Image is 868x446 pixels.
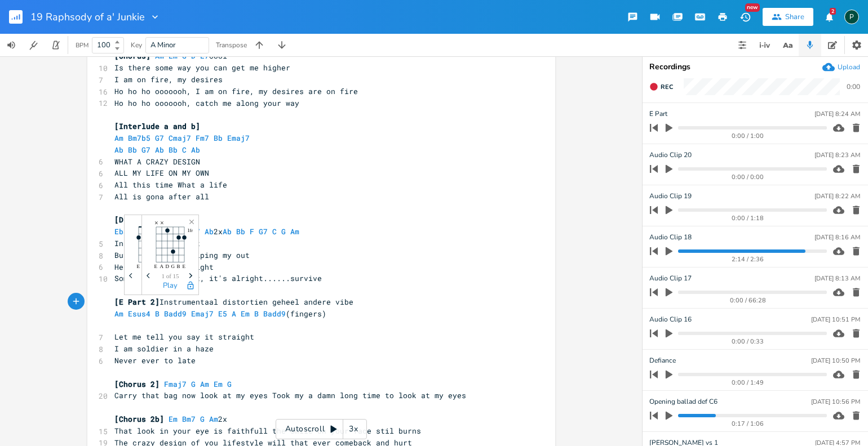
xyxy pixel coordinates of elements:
[191,309,214,319] span: Emaj7
[114,297,353,307] span: Instrumentaal distortien geheel andere vibe
[661,83,673,91] span: Rec
[669,421,827,427] div: 0:17 / 1:06
[160,219,164,227] text: ×
[114,426,421,436] span: That look in your eye is faithfull the smile on your face stil burns
[114,215,164,225] span: Top
[844,4,859,30] button: P
[814,275,860,282] div: [DATE] 8:13 AM
[114,63,290,73] span: Is there some way you can get me higher
[745,3,760,12] div: New
[114,344,214,354] span: I am soldier in a haze
[847,83,860,90] div: 0:00
[649,232,692,243] span: Audio Clip 18
[114,215,150,225] span: [D Part]
[114,226,308,237] span: 2x
[164,379,187,389] span: Fmaj7
[114,309,123,319] span: Am
[814,111,860,117] div: [DATE] 8:24 AM
[128,133,150,143] span: Bm7b5
[649,396,718,407] span: Opening ballad def C6
[830,8,836,15] div: 2
[223,226,232,237] span: Ab
[272,226,277,237] span: C
[822,61,860,73] button: Upload
[669,133,827,139] div: 0:00 / 1:00
[131,42,142,48] div: Key
[811,399,860,405] div: [DATE] 10:56 PM
[669,297,827,304] div: 0:00 / 66:28
[649,355,676,366] span: Defiance
[649,109,667,119] span: E Part
[236,226,245,237] span: Bb
[669,256,827,262] div: 2:14 / 2:36
[649,191,692,202] span: Audio Clip 19
[649,314,692,325] span: Audio Clip 16
[182,145,187,155] span: C
[669,215,827,221] div: 0:00 / 1:18
[154,219,158,227] text: ×
[182,414,196,424] span: Bm7
[844,10,859,24] div: Piepo
[114,355,196,365] span: Never ever to late
[649,63,861,71] div: Recordings
[343,419,364,439] div: 3x
[811,316,860,323] div: [DATE] 10:51 PM
[209,414,218,424] span: Am
[114,121,200,131] span: [Interlude a and b]
[155,145,164,155] span: Ab
[114,379,160,389] span: [Chorus 2]
[250,226,254,237] span: F
[114,414,164,424] span: [Chorus 2b]
[114,191,209,202] span: All is gona after all
[114,250,250,260] span: But I found god Helping my out
[814,193,860,199] div: [DATE] 8:22 AM
[114,86,358,96] span: Ho ho ho ooooooh, I am on fire, my desires are on fire
[114,238,200,248] span: In a rush and fight
[734,7,756,27] button: New
[114,390,466,400] span: Carry that bag now look at my eyes Took my a damn long time to look at my eyes
[763,8,813,26] button: Share
[114,273,322,283] span: Some what difficult, it's alright......survive
[669,338,827,345] div: 0:00 / 0:33
[114,145,123,155] span: Ab
[76,42,88,48] div: BPM
[114,262,214,272] span: Helping my out alright
[214,133,223,143] span: Bb
[114,226,141,237] span: Ebadd9
[645,78,677,96] button: Rec
[160,263,163,269] text: A
[649,273,692,284] span: Audio Clip 17
[169,145,178,155] span: Bb
[290,226,299,237] span: Am
[811,358,860,364] div: [DATE] 10:50 PM
[214,379,223,389] span: Em
[114,309,326,319] span: (fingers)
[114,180,227,190] span: All this time What a life
[165,263,169,269] text: D
[241,309,250,319] span: Em
[150,40,176,50] span: A Minor
[259,226,268,237] span: G7
[276,419,367,439] div: Autoscroll
[169,414,178,424] span: Em
[136,263,140,269] text: E
[178,226,200,237] span: Dmaj7
[182,263,185,269] text: E
[114,414,227,424] span: 2x
[114,98,299,108] span: Ho ho ho ooooooh, catch me along your way
[155,133,164,143] span: G7
[818,7,840,27] button: 2
[814,152,860,158] div: [DATE] 8:23 AM
[155,309,160,319] span: B
[161,273,179,279] span: 1 of 15
[218,309,227,319] span: E5
[169,133,191,143] span: Cmaj7
[263,309,286,319] span: Badd9
[216,42,247,48] div: Transpose
[815,440,860,446] div: [DATE] 4:57 PM
[114,297,160,307] span: [E Part 2]
[227,133,250,143] span: Emaj7
[163,282,178,291] button: Play
[187,228,193,233] text: 1fr
[838,63,860,72] div: Upload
